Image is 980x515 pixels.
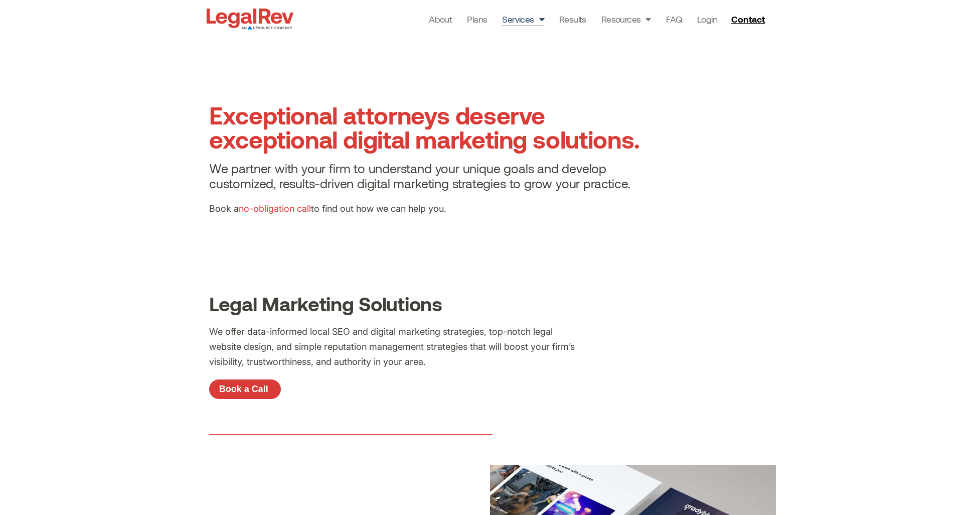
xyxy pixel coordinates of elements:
[209,324,575,369] p: We offer data-informed local SEO and digital marketing strategies, top-notch legal website design...
[429,12,717,26] nav: Menu
[209,379,281,400] a: Book a Call
[502,12,544,26] a: Services
[559,12,586,26] a: Results
[219,384,268,394] span: Book a Call
[209,294,771,314] h2: Legal Marketing Solutions
[731,15,765,24] span: Contact
[209,161,657,191] h4: We partner with your firm to understand your unique goals and develop customized, results-driven ...
[209,201,657,216] p: Book a to find out how we can help you.​
[727,11,771,27] a: Contact
[666,12,682,26] a: FAQ
[467,12,487,26] a: Plans
[239,203,311,214] a: no-obligation call
[429,12,452,26] a: About
[697,12,717,26] a: Login
[209,103,657,151] h1: Exceptional attorneys deserve exceptional digital marketing solutions.
[601,12,651,26] a: Resources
